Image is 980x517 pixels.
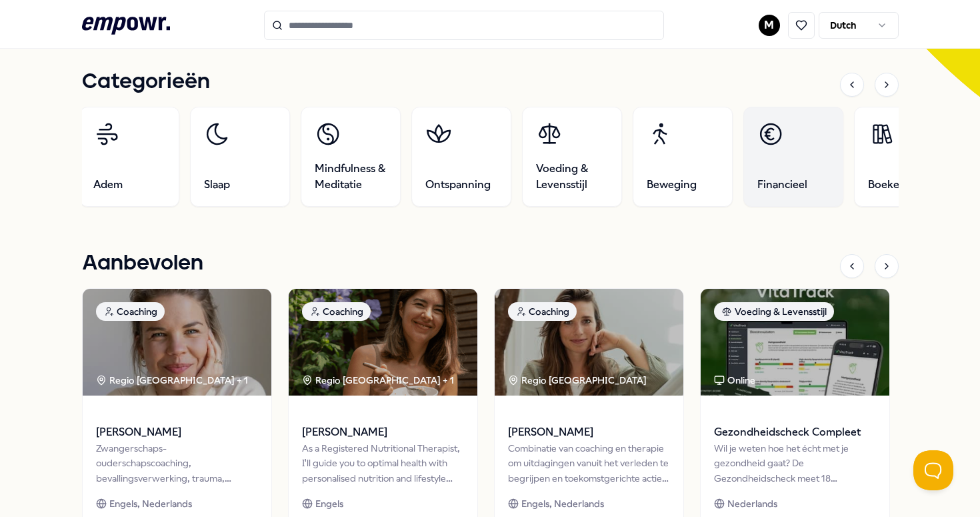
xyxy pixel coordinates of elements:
input: Search for products, categories or subcategories [264,11,664,40]
span: Ontspanning [425,177,491,193]
span: Gezondheidscheck Compleet [714,424,876,441]
a: Voeding & Levensstijl [522,107,622,207]
div: Regio [GEOGRAPHIC_DATA] [508,373,649,388]
div: Combinatie van coaching en therapie om uitdagingen vanuit het verleden te begrijpen en toekomstge... [508,441,670,486]
a: Adem [79,107,179,207]
div: Zwangerschaps- ouderschapscoaching, bevallingsverwerking, trauma, (prik)angst & stresscoaching. [96,441,258,486]
a: Mindfulness & Meditatie [301,107,401,207]
a: Beweging [633,107,733,207]
span: [PERSON_NAME] [96,424,258,441]
span: Voeding & Levensstijl [536,161,608,193]
a: Slaap [190,107,290,207]
span: Engels, Nederlands [521,496,604,511]
div: Regio [GEOGRAPHIC_DATA] + 1 [302,373,454,388]
a: Financieel [743,107,843,207]
img: package image [83,289,271,396]
span: Slaap [204,177,230,193]
span: [PERSON_NAME] [508,424,670,441]
img: package image [289,289,477,396]
span: Engels [315,496,343,511]
span: Beweging [647,177,697,193]
span: Nederlands [727,496,777,511]
span: Engels, Nederlands [109,496,192,511]
h1: Categorieën [82,65,210,99]
span: [PERSON_NAME] [302,424,464,441]
div: Voeding & Levensstijl [714,302,834,321]
img: package image [701,289,889,396]
span: Boeken [868,177,906,193]
div: Coaching [96,302,165,321]
div: Wil je weten hoe het écht met je gezondheid gaat? De Gezondheidscheck meet 18 biomarkers voor een... [714,441,876,486]
span: Financieel [757,177,807,193]
div: Coaching [508,302,577,321]
a: Boeken [854,107,954,207]
span: Mindfulness & Meditatie [315,161,387,193]
div: Regio [GEOGRAPHIC_DATA] + 1 [96,373,248,388]
div: As a Registered Nutritional Therapist, I'll guide you to optimal health with personalised nutriti... [302,441,464,486]
img: package image [495,289,683,396]
div: Online [714,373,755,388]
div: Coaching [302,302,371,321]
h1: Aanbevolen [82,247,203,280]
iframe: Help Scout Beacon - Open [913,450,953,490]
a: Ontspanning [411,107,511,207]
span: Adem [93,177,123,193]
button: M [759,15,780,36]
